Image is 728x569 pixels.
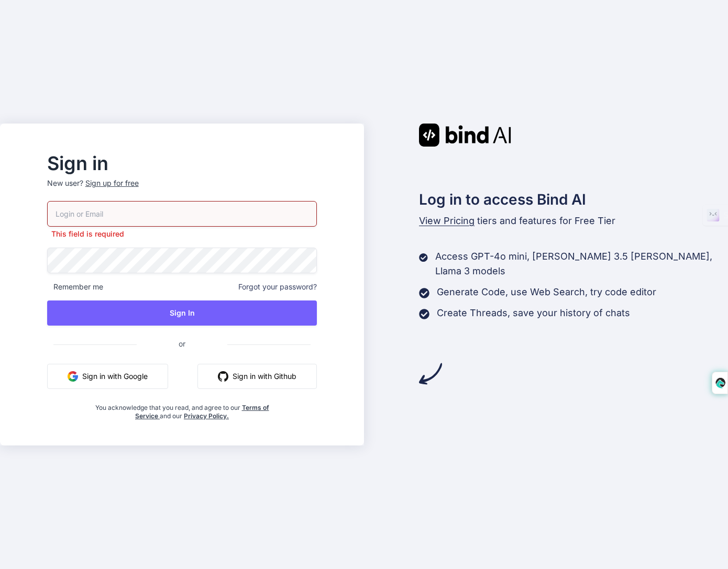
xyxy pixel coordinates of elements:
[47,282,103,292] span: Remember me
[419,124,511,147] img: Bind AI logo
[238,282,317,292] span: Forgot your password?
[47,155,317,172] h2: Sign in
[47,201,317,227] input: Login or Email
[437,306,630,320] p: Create Threads, save your history of chats
[47,300,317,326] button: Sign In
[68,371,78,382] img: google
[218,371,228,382] img: github
[419,188,728,210] h2: Log in to access Bind AI
[197,364,317,389] button: Sign in with Github
[47,229,317,239] p: This field is required
[47,178,317,201] p: New user?
[419,362,442,385] img: arrow
[92,397,272,420] div: You acknowledge that you read, and agree to our and our
[85,178,139,188] div: Sign up for free
[435,249,728,278] p: Access GPT-4o mini, [PERSON_NAME] 3.5 [PERSON_NAME], Llama 3 models
[47,364,168,389] button: Sign in with Google
[419,214,728,228] p: tiers and features for Free Tier
[135,404,269,420] a: Terms of Service
[437,285,656,299] p: Generate Code, use Web Search, try code editor
[137,331,227,356] span: or
[184,412,229,420] a: Privacy Policy.
[419,215,475,226] span: View Pricing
